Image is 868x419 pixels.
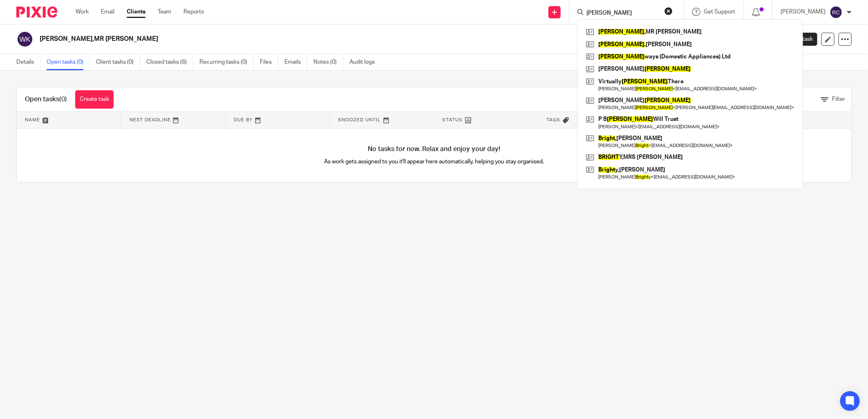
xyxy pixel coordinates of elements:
h4: No tasks for now. Relax and enjoy your day! [17,145,851,154]
a: Details [16,54,40,70]
input: Search [586,10,659,17]
a: Notes (0) [313,54,343,70]
span: Get Support [704,9,735,15]
a: Work [76,8,89,16]
button: Clear [664,7,673,15]
a: Client tasks (0) [96,54,140,70]
p: As work gets assigned to you it'll appear here automatically, helping you stay organised. [226,158,643,166]
h1: Open tasks [25,95,67,104]
span: Snoozed Until [338,118,381,122]
a: Closed tasks (6) [146,54,193,70]
a: Files [260,54,278,70]
span: (0) [59,96,67,103]
img: svg%3E [830,6,843,19]
a: Open tasks (0) [47,54,90,70]
a: Audit logs [349,54,381,70]
a: Emails [284,54,307,70]
a: Reports [183,8,204,16]
a: Create task [75,90,114,109]
img: svg%3E [16,31,34,48]
p: [PERSON_NAME] [781,8,825,16]
h2: [PERSON_NAME],MR [PERSON_NAME] [40,35,614,43]
span: Status [443,118,463,122]
a: Email [101,8,114,16]
span: Filter [832,96,845,102]
a: Recurring tasks (0) [199,54,254,70]
span: Tags [547,118,561,122]
img: Pixie [16,7,57,18]
a: Clients [127,8,145,16]
a: Team [158,8,171,16]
